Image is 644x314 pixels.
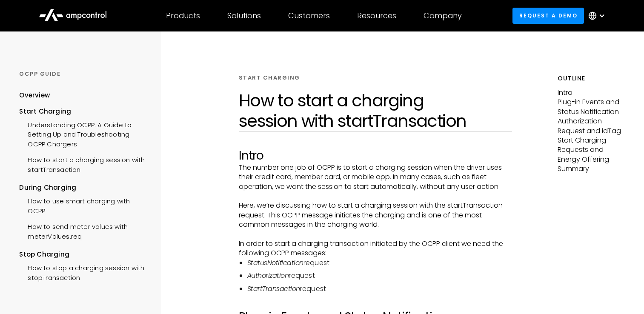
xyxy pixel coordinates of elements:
li: request [247,284,512,294]
div: Products [166,11,200,20]
em: Authorization [247,271,289,280]
div: Overview [19,91,50,100]
a: How to start a charging session with startTransaction [19,151,148,177]
p: ‍ [239,230,512,239]
div: START CHARGING [239,74,300,82]
p: In order to start a charging transaction initiated by the OCPP client we need the following OCPP ... [239,239,512,258]
li: request [247,271,512,280]
h2: Intro [239,148,512,163]
p: Summary [558,164,625,174]
p: Here, we’re discussing how to start a charging session with the startTransaction request. This OC... [239,201,512,229]
div: Solutions [227,11,261,20]
p: ‍ [239,191,512,201]
div: OCPP GUIDE [19,70,148,78]
a: Understanding OCPP: A Guide to Setting Up and Troubleshooting OCPP Chargers [19,116,148,151]
a: How to send meter values with meterValues.req [19,218,148,243]
a: Request a demo [512,8,584,23]
p: ‍ [239,300,512,310]
a: How to stop a charging session with stopTransaction [19,259,148,285]
div: Customers [288,11,330,20]
p: Start Charging Requests and Energy Offering [558,136,625,164]
p: Plug-in Events and Status Notification [558,97,625,117]
div: Company [424,11,462,20]
em: StartTransaction [247,284,300,294]
div: Start Charging [19,107,148,116]
h5: Outline [558,74,625,83]
div: During Charging [19,183,148,192]
p: Authorization Request and idTag [558,117,625,136]
div: Resources [357,11,396,20]
a: How to use smart charging with OCPP [19,192,148,218]
a: Overview [19,91,50,106]
p: Intro [558,88,625,97]
h1: How to start a charging session with startTransaction [239,90,512,131]
em: StatusNotification [247,258,303,268]
li: request [247,258,512,268]
div: Stop Charging [19,250,148,259]
p: The number one job of OCPP is to start a charging session when the driver uses their credit card,... [239,163,512,191]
